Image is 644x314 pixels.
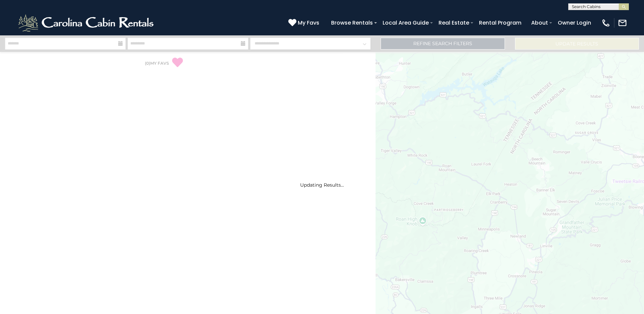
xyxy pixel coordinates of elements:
a: About [528,17,551,29]
a: Real Estate [435,17,473,29]
img: White-1-2.png [17,13,157,33]
a: Browse Rentals [328,17,376,29]
img: phone-regular-white.png [601,18,611,28]
a: Owner Login [554,17,594,29]
img: mail-regular-white.png [618,18,627,28]
a: My Favs [288,19,321,27]
a: Local Area Guide [379,17,432,29]
span: My Favs [298,19,319,27]
a: Rental Program [476,17,525,29]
